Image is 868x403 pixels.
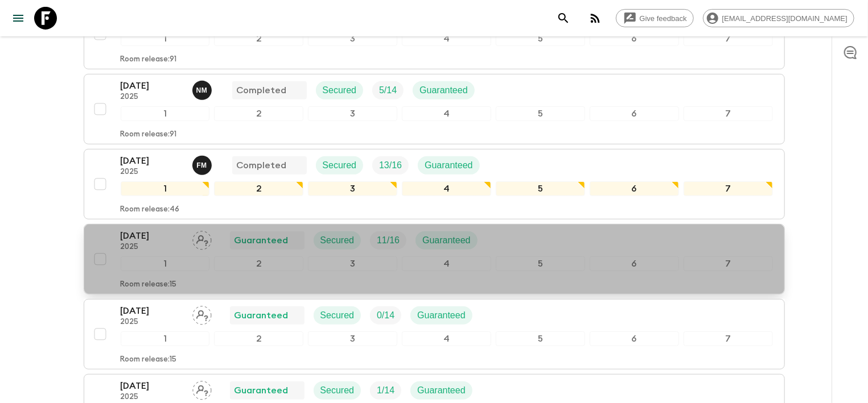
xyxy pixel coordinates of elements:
div: 1 [121,256,210,271]
span: Assign pack leader [192,309,212,318]
div: Trip Fill [372,156,409,175]
button: search adventures [552,7,575,30]
p: 13 / 16 [379,159,402,172]
p: 11 / 16 [377,234,400,247]
div: 2 [214,31,303,46]
button: [DATE]2025Fanuel MainaCompletedSecuredTrip FillGuaranteed1234567Room release:46 [84,149,785,219]
p: 2025 [121,243,183,252]
div: 5 [496,181,585,196]
div: 1 [121,181,210,196]
div: 2 [214,181,303,196]
p: 2025 [121,393,183,402]
p: Completed [237,159,287,172]
p: Secured [320,384,355,397]
span: [EMAIL_ADDRESS][DOMAIN_NAME] [716,14,854,23]
p: [DATE] [121,79,183,93]
p: Completed [237,84,287,97]
div: 3 [308,256,397,271]
p: Guaranteed [235,384,289,397]
div: 5 [496,331,585,346]
p: [DATE] [121,229,183,243]
div: Secured [316,156,364,175]
div: 6 [590,106,679,121]
div: 6 [590,31,679,46]
p: 5 / 14 [379,84,397,97]
span: Assign pack leader [192,384,212,393]
p: Secured [323,84,357,97]
span: Assign pack leader [192,234,212,243]
div: Trip Fill [370,381,401,400]
p: 0 / 14 [377,309,394,322]
div: 4 [402,106,491,121]
p: Guaranteed [422,234,471,247]
p: 1 / 14 [377,384,394,397]
div: 7 [684,331,773,346]
div: Secured [314,231,361,250]
div: 3 [308,31,397,46]
div: Trip Fill [370,231,406,250]
p: 2025 [121,93,183,102]
div: 4 [402,31,491,46]
div: 1 [121,106,210,121]
div: 4 [402,331,491,346]
div: 1 [121,31,210,46]
div: 4 [402,256,491,271]
div: 5 [496,106,585,121]
p: Secured [320,234,355,247]
div: 3 [308,181,397,196]
div: 5 [496,31,585,46]
div: 7 [684,31,773,46]
div: 6 [590,256,679,271]
p: Guaranteed [235,234,289,247]
p: Guaranteed [417,309,466,322]
div: 2 [214,256,303,271]
div: 7 [684,181,773,196]
div: 6 [590,331,679,346]
div: 2 [214,106,303,121]
p: Guaranteed [419,84,468,97]
div: 3 [308,331,397,346]
p: [DATE] [121,304,183,318]
div: 4 [402,181,491,196]
div: 1 [121,331,210,346]
p: Guaranteed [235,309,289,322]
div: 6 [590,181,679,196]
div: 7 [684,256,773,271]
div: 7 [684,106,773,121]
span: Nimrod Maina [192,84,214,93]
p: Secured [323,159,357,172]
p: 2025 [121,168,183,177]
button: [DATE]2025Assign pack leaderGuaranteedSecuredTrip FillGuaranteed1234567Room release:15 [84,224,785,294]
div: Secured [314,306,361,325]
p: Room release: 15 [121,280,177,289]
div: Secured [314,381,361,400]
div: Trip Fill [370,306,401,325]
button: menu [7,7,30,30]
button: [DATE]2025Nimrod MainaCompletedSecuredTrip FillGuaranteed1234567Room release:91 [84,74,785,144]
div: 2 [214,331,303,346]
div: Trip Fill [372,81,404,99]
p: Secured [320,309,355,322]
p: 2025 [121,318,183,327]
p: Room release: 15 [121,355,177,364]
p: Room release: 91 [121,130,177,139]
div: 5 [496,256,585,271]
p: Guaranteed [425,159,473,172]
p: Room release: 46 [121,205,180,214]
div: Secured [316,81,364,99]
a: Give feedback [616,9,694,27]
div: [EMAIL_ADDRESS][DOMAIN_NAME] [703,9,854,27]
p: [DATE] [121,379,183,393]
p: [DATE] [121,154,183,168]
span: Give feedback [633,14,693,23]
button: [DATE]2025Assign pack leaderGuaranteedSecuredTrip FillGuaranteed1234567Room release:15 [84,299,785,369]
span: Fanuel Maina [192,159,214,168]
p: Guaranteed [417,384,466,397]
div: 3 [308,106,397,121]
p: Room release: 91 [121,55,177,64]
